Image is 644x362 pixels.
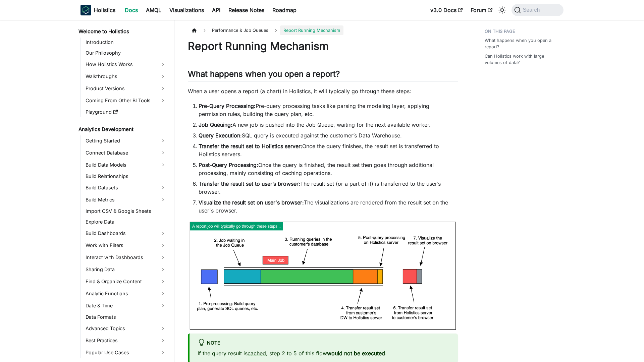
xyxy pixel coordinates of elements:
[84,217,168,227] a: Explore Data
[84,323,168,334] a: Advanced Topics
[198,339,450,348] div: Note
[199,161,458,177] li: Once the query is finished, the result set then goes through additional processing, mainly consis...
[84,335,168,346] a: Best Practices
[84,135,168,146] a: Getting Started
[497,5,507,15] button: Switch between dark and light mode (currently system mode)
[84,252,168,263] a: Interact with Dashboards
[84,228,168,239] a: Build Dashboards
[84,59,168,70] a: How Holistics Works
[84,206,168,216] a: Import CSV & Google Sheets
[199,143,302,149] strong: Transfer the result set to Holistics server:
[84,312,168,322] a: Data Formats
[84,71,168,82] a: Walkthroughs
[80,5,115,15] a: HolisticsHolisticsHolistics
[268,5,301,15] a: Roadmap
[199,180,300,187] strong: Transfer the result set to user’s browser:
[199,162,258,168] strong: Post-Query Processing:
[84,194,168,205] a: Build Metrics
[84,240,168,251] a: Work with Filters
[199,142,458,158] li: Once the query finishes, the result set is transferred to Holistics servers.
[188,69,458,82] h2: What happens when you open a report?
[199,102,458,118] li: Pre-query processing tasks like parsing the modeling layer, applying permission rules, building t...
[199,180,458,196] li: The result set (or a part of it) is transferred to the user’s browser.
[208,5,224,15] a: API
[84,288,168,299] a: Analytic Functions
[84,160,168,170] a: Build Data Models
[84,264,168,275] a: Sharing Data
[84,38,168,47] a: Introduction
[188,25,201,35] a: Home page
[121,5,142,15] a: Docs
[84,107,168,117] a: Playground
[76,125,168,134] a: Analytics Development
[199,132,242,139] strong: Query Execution:
[467,5,496,15] a: Forum
[142,5,165,15] a: AMQL
[199,103,256,109] strong: Pre-Query Processing:
[280,25,343,35] span: Report Running Mechanism
[84,276,168,287] a: Find & Organize Content
[84,147,168,158] a: Connect Database
[84,347,168,358] a: Popular Use Cases
[199,199,304,206] strong: Visualize the result set on user's browser:
[209,25,272,35] span: Performance & Job Queues
[485,53,559,66] a: Can Holistics work with large volumes of data?
[84,182,168,193] a: Build Datasets
[165,5,208,15] a: Visualizations
[84,300,168,311] a: Date & Time
[84,172,168,181] a: Build Relationships
[74,20,174,362] nav: Docs sidebar
[521,7,544,13] span: Search
[188,87,458,95] p: When a user opens a report (a chart) in Holistics, it will typically go through these steps:
[199,121,458,129] li: A new job is pushed into the Job Queue, waiting for the next available worker.
[199,131,458,139] li: SQL query is executed against the customer’s Data Warehouse.
[84,95,168,106] a: Coming From Other BI Tools
[512,4,563,16] button: Search (Command+K)
[80,5,91,15] img: Holistics
[224,5,268,15] a: Release Notes
[188,40,458,53] h1: Report Running Mechanism
[485,37,559,50] a: What happens when you open a report?
[84,48,168,58] a: Our Philosophy
[426,5,467,15] a: v3.0 Docs
[198,349,450,357] p: If the query result is , step 2 to 5 of this flow .
[76,27,168,36] a: Welcome to Holistics
[199,121,232,128] strong: Job Queuing:
[188,25,458,35] nav: Breadcrumbs
[199,198,458,215] li: The visualizations are rendered from the result set on the user's browser.
[84,83,168,94] a: Product Versions
[327,350,385,357] strong: would not be executed
[248,350,266,357] a: cached
[94,6,115,14] b: Holistics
